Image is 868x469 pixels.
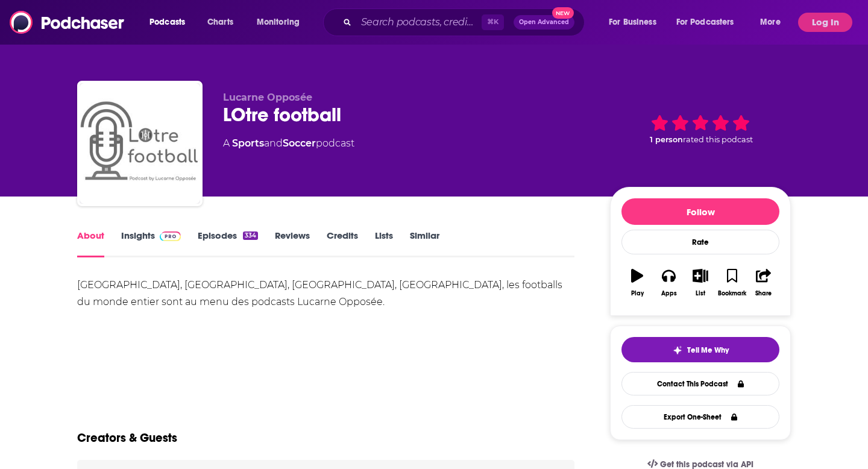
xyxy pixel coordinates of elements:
div: Search podcasts, credits, & more... [335,8,596,36]
a: Contact This Podcast [621,372,779,395]
span: New [552,7,574,19]
button: Play [621,261,653,304]
a: Episodes334 [198,230,258,257]
a: InsightsPodchaser Pro [121,230,181,257]
button: Share [748,261,779,304]
a: Charts [200,13,241,32]
button: Bookmark [716,261,747,304]
button: Open AdvancedNew [514,15,574,30]
img: tell me why sparkle [673,345,682,355]
button: tell me why sparkleTell Me Why [621,337,779,362]
a: Soccer [283,137,316,149]
a: Reviews [275,230,310,257]
div: 1 personrated this podcast [610,92,791,166]
a: About [77,230,104,257]
img: LOtre football [80,83,200,204]
div: Share [755,290,772,297]
button: List [685,261,716,304]
span: Open Advanced [519,19,569,25]
img: Podchaser Pro [160,231,181,241]
div: Apps [661,290,677,297]
span: Tell Me Why [687,345,729,355]
span: and [264,137,283,149]
button: Log In [798,13,852,32]
a: Sports [232,137,264,149]
span: For Podcasters [676,14,734,31]
span: ⌘ K [482,14,504,30]
div: Play [631,290,644,297]
button: open menu [752,13,796,32]
div: List [696,290,705,297]
span: rated this podcast [683,135,753,144]
a: Credits [327,230,358,257]
button: open menu [248,13,315,32]
button: Export One-Sheet [621,405,779,429]
div: [GEOGRAPHIC_DATA], [GEOGRAPHIC_DATA], [GEOGRAPHIC_DATA], [GEOGRAPHIC_DATA], les footballs du mond... [77,277,574,310]
div: Rate [621,230,779,254]
div: A podcast [223,136,354,151]
div: 334 [243,231,258,240]
span: Podcasts [149,14,185,31]
button: open menu [141,13,201,32]
a: Lists [375,230,393,257]
input: Search podcasts, credits, & more... [356,13,482,32]
span: Lucarne Opposée [223,92,312,103]
span: More [760,14,781,31]
a: Similar [410,230,439,257]
span: Charts [207,14,233,31]
span: 1 person [650,135,683,144]
span: Monitoring [257,14,300,31]
button: open menu [668,13,752,32]
h2: Creators & Guests [77,430,177,445]
button: open menu [600,13,671,32]
div: Bookmark [718,290,746,297]
span: For Business [609,14,656,31]
button: Apps [653,261,684,304]
button: Follow [621,198,779,225]
img: Podchaser - Follow, Share and Rate Podcasts [10,11,125,34]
